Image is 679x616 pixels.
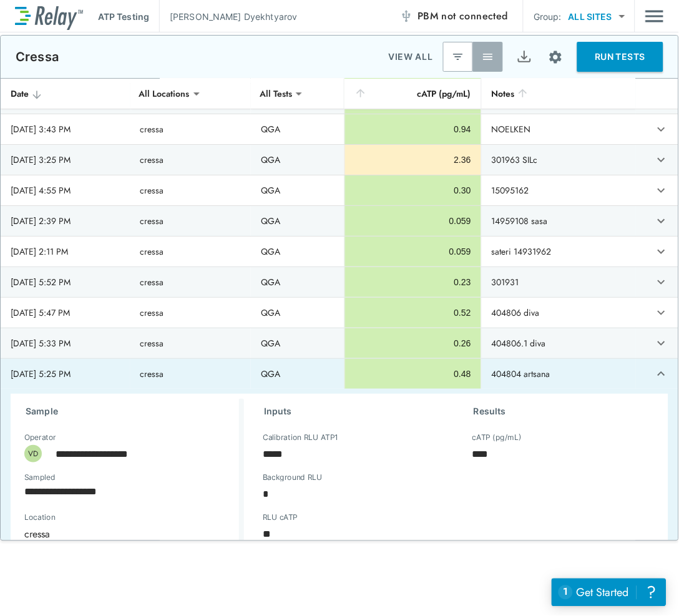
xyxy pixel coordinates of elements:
[492,86,626,101] div: Notes
[474,404,653,419] h3: Results
[26,404,239,419] h3: Sample
[130,359,252,389] td: cressa
[577,42,663,72] button: RUN TESTS
[355,215,471,227] div: 0.059
[651,302,672,323] button: expand row
[481,359,636,389] td: 404804 artsana
[651,363,672,384] button: expand row
[24,445,42,462] div: VD
[130,298,252,328] td: cressa
[130,267,252,297] td: cressa
[418,7,508,25] span: PBM
[15,3,83,30] img: LuminUltra Relay
[481,206,636,236] td: 14959108 sasa
[130,206,252,236] td: cressa
[1,79,130,109] th: Date
[130,145,252,175] td: cressa
[130,328,252,358] td: cressa
[481,267,636,297] td: 301931
[130,237,252,266] td: cressa
[16,49,59,64] p: Cressa
[130,81,198,106] div: All Locations
[98,10,149,23] p: ATP Testing
[539,41,572,74] button: Site setup
[651,180,672,201] button: expand row
[395,4,513,29] button: PBM not connected
[645,4,664,28] img: Drawer Icon
[24,473,56,482] label: Sampled
[251,359,344,389] td: QGA
[251,81,301,106] div: All Tests
[442,9,508,23] span: not connected
[11,368,120,380] div: [DATE] 5:25 PM
[16,479,218,504] input: Choose date, selected date is Sep 1, 2025
[355,154,471,166] div: 2.36
[11,306,120,319] div: [DATE] 5:47 PM
[354,86,471,101] div: cATP (pg/mL)
[481,175,636,205] td: 15095162
[263,433,338,442] label: Calibration RLU ATP1
[548,49,564,65] img: Settings Icon
[251,206,344,236] td: QGA
[481,298,636,328] td: 404806 diva
[651,119,672,140] button: expand row
[355,245,471,258] div: 0.059
[481,114,636,144] td: NOELKEN
[355,306,471,319] div: 0.52
[481,145,636,175] td: 301963 SILc
[482,51,494,63] img: View All
[170,10,297,23] p: [PERSON_NAME] Dyekhtyarov
[16,521,227,546] div: cressa
[251,267,344,297] td: QGA
[388,49,433,64] p: VIEW ALL
[452,51,464,63] img: Latest
[355,276,471,288] div: 0.23
[552,579,667,607] iframe: Resource center
[251,114,344,144] td: QGA
[472,433,522,442] label: cATP (pg/mL)
[651,271,672,293] button: expand row
[24,513,183,522] label: Location
[534,10,562,23] p: Group:
[11,123,120,135] div: [DATE] 3:43 PM
[263,513,298,522] label: RLU cATP
[517,49,532,65] img: Export Icon
[251,298,344,328] td: QGA
[355,184,471,197] div: 0.30
[11,154,120,166] div: [DATE] 3:25 PM
[11,245,120,258] div: [DATE] 2:11 PM
[355,123,471,135] div: 0.94
[251,237,344,266] td: QGA
[11,276,120,288] div: [DATE] 5:52 PM
[251,175,344,205] td: QGA
[651,210,672,232] button: expand row
[130,175,252,205] td: cressa
[651,149,672,170] button: expand row
[251,328,344,358] td: QGA
[651,241,672,262] button: expand row
[400,10,413,22] img: Offline Icon
[11,215,120,227] div: [DATE] 2:39 PM
[263,473,322,482] label: Background RLU
[24,433,56,442] label: Operator
[481,237,636,266] td: sateri 14931962
[11,337,120,350] div: [DATE] 5:33 PM
[651,333,672,354] button: expand row
[509,42,539,72] button: Export
[11,184,120,197] div: [DATE] 4:55 PM
[130,114,252,144] td: cressa
[355,337,471,350] div: 0.26
[481,328,636,358] td: 404806.1 diva
[251,145,344,175] td: QGA
[355,368,471,380] div: 0.48
[264,404,444,419] h3: Inputs
[645,4,664,28] button: Main menu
